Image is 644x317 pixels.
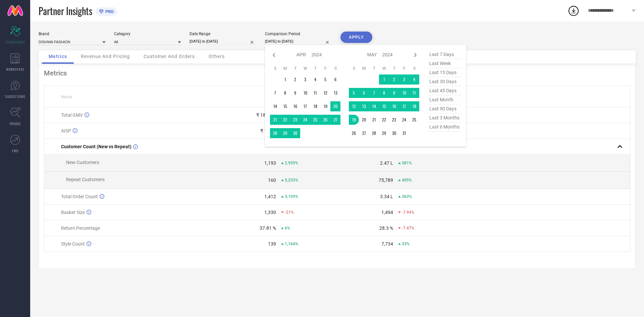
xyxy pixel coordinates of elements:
span: -21% [285,210,294,215]
td: Thu Apr 11 2024 [310,88,320,98]
span: 363% [402,194,412,199]
td: Thu May 09 2024 [389,88,399,98]
div: ₹ 1,327 [260,128,276,134]
span: last month [428,95,461,104]
td: Sun Apr 14 2024 [270,101,280,111]
span: TRENDS [9,121,21,126]
span: WORKSPACE [6,67,24,72]
span: last 30 days [428,77,461,86]
td: Thu Apr 18 2024 [310,101,320,111]
td: Thu May 23 2024 [389,115,399,125]
div: 139 [268,241,276,247]
span: Style Count [61,241,85,247]
span: 405% [402,178,412,182]
td: Thu May 02 2024 [389,74,399,85]
td: Sun Apr 21 2024 [270,115,280,125]
div: Brand [39,32,106,36]
div: 75,789 [379,177,393,183]
td: Mon May 06 2024 [359,88,369,98]
td: Tue Apr 02 2024 [290,74,300,85]
div: 1,412 [264,194,276,199]
td: Mon Apr 15 2024 [280,101,290,111]
td: Fri May 24 2024 [399,115,409,125]
span: Basket Size [61,210,85,215]
th: Sunday [349,66,359,71]
td: Sat May 18 2024 [409,101,419,111]
td: Wed Apr 17 2024 [300,101,310,111]
td: Fri Apr 12 2024 [320,88,330,98]
span: FWD [12,148,18,153]
td: Fri May 03 2024 [399,74,409,85]
span: 33% [402,242,410,246]
span: SCORECARDS [5,40,25,45]
td: Wed May 15 2024 [379,101,389,111]
td: Thu Apr 25 2024 [310,115,320,125]
td: Fri May 31 2024 [399,128,409,138]
td: Wed Apr 03 2024 [300,74,310,85]
td: Tue Apr 23 2024 [290,115,300,125]
th: Wednesday [379,66,389,71]
span: 5,233% [285,178,298,182]
td: Thu May 16 2024 [389,101,399,111]
td: Wed Apr 10 2024 [300,88,310,98]
td: Sun May 19 2024 [349,115,359,125]
span: Customer And Orders [144,54,195,59]
td: Mon Apr 01 2024 [280,74,290,85]
span: 6% [285,226,290,230]
td: Sat May 11 2024 [409,88,419,98]
span: last week [428,59,461,68]
div: 2.47 L [380,160,393,166]
div: 7,734 [381,241,393,247]
span: Revenue And Pricing [81,54,130,59]
span: Others [209,54,225,59]
span: -7.94% [402,210,414,215]
div: 3.34 L [380,194,393,199]
td: Sat Apr 13 2024 [330,88,340,98]
td: Wed May 08 2024 [379,88,389,98]
td: Wed May 29 2024 [379,128,389,138]
td: Mon May 27 2024 [359,128,369,138]
div: 37.81 % [260,225,276,231]
th: Friday [399,66,409,71]
span: last 90 days [428,104,461,113]
th: Tuesday [290,66,300,71]
td: Sun May 12 2024 [349,101,359,111]
td: Fri Apr 26 2024 [320,115,330,125]
div: 1,193 [264,160,276,166]
span: 3,109% [285,194,298,199]
span: Total GMV [61,112,83,118]
td: Mon May 13 2024 [359,101,369,111]
td: Thu May 30 2024 [389,128,399,138]
span: 1,164% [285,242,298,246]
span: PRO [104,9,114,14]
th: Sunday [270,66,280,71]
td: Fri May 17 2024 [399,101,409,111]
td: Tue Apr 16 2024 [290,101,300,111]
td: Tue May 21 2024 [369,115,379,125]
td: Sat Apr 20 2024 [330,101,340,111]
div: 1,494 [381,210,393,215]
span: Customer Count (New vs Repeat) [61,144,131,149]
td: Tue Apr 09 2024 [290,88,300,98]
td: Wed Apr 24 2024 [300,115,310,125]
input: Select comparison period [265,38,332,45]
th: Thursday [310,66,320,71]
td: Mon May 20 2024 [359,115,369,125]
div: Next month [411,51,419,59]
span: Name [61,95,72,99]
td: Tue May 07 2024 [369,88,379,98]
td: Thu Apr 04 2024 [310,74,320,85]
td: Sun Apr 07 2024 [270,88,280,98]
span: 381% [402,161,412,165]
td: Tue May 14 2024 [369,101,379,111]
span: last 15 days [428,68,461,77]
td: Sat May 04 2024 [409,74,419,85]
td: Mon Apr 29 2024 [280,128,290,138]
th: Wednesday [300,66,310,71]
button: APPLY [340,32,372,43]
th: Saturday [330,66,340,71]
span: 2,959% [285,161,298,165]
span: last 3 months [428,113,461,122]
span: Metrics [49,54,67,59]
td: Tue Apr 30 2024 [290,128,300,138]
